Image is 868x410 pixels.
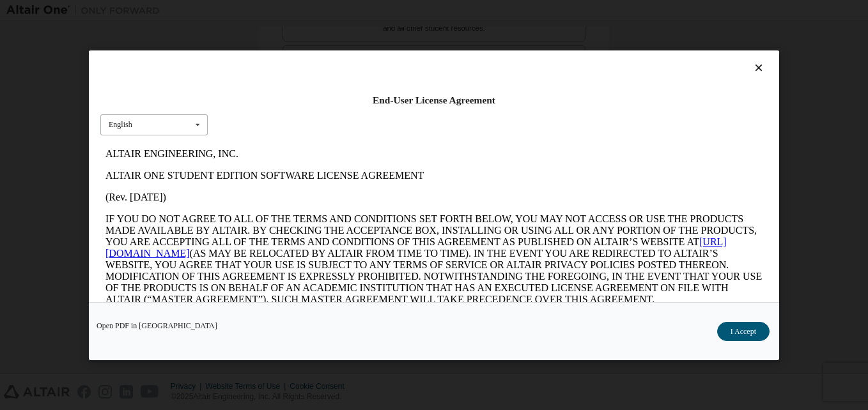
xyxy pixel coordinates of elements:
[5,70,662,162] p: IF YOU DO NOT AGREE TO ALL OF THE TERMS AND CONDITIONS SET FORTH BELOW, YOU MAY NOT ACCESS OR USE...
[5,5,662,17] p: ALTAIR ENGINEERING, INC.
[109,121,132,128] div: English
[5,49,662,60] p: (Rev. [DATE])
[717,321,770,340] button: I Accept
[5,172,662,218] p: This Altair One Student Edition Software License Agreement (“Agreement”) is between Altair Engine...
[5,93,626,116] a: [URL][DOMAIN_NAME]
[97,321,217,329] a: Open PDF in [GEOGRAPHIC_DATA]
[100,94,768,107] div: End-User License Agreement
[5,27,662,38] p: ALTAIR ONE STUDENT EDITION SOFTWARE LICENSE AGREEMENT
